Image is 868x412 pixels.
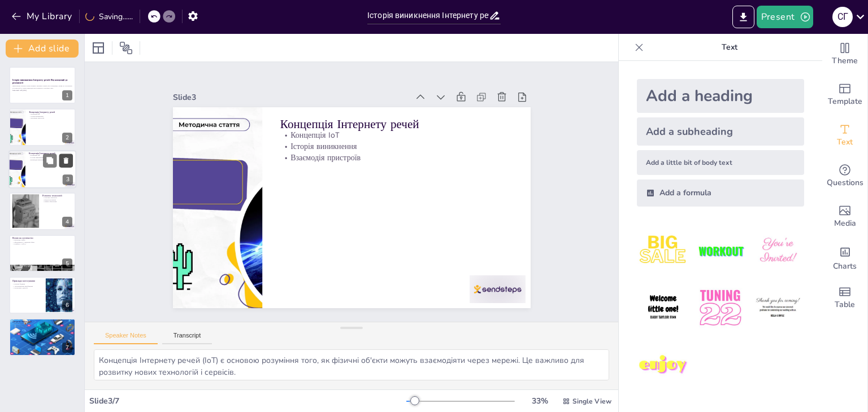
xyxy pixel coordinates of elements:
[29,110,72,113] p: Концепція Інтернету речей
[62,258,72,269] div: 5
[62,133,72,143] div: 2
[288,138,517,197] p: Взаємодія пристроїв
[29,113,72,115] p: Концепція IoT
[9,108,76,146] div: 2
[822,237,867,278] div: Add charts and graphs
[89,39,107,57] div: Layout
[637,339,689,392] img: 7.jpeg
[43,154,57,167] button: Duplicate Slide
[12,325,72,327] p: Онлайн-ресурси
[827,177,863,189] span: Questions
[526,396,553,406] div: 33 %
[294,103,525,167] p: Концепція Інтернету речей
[12,285,42,287] p: Автоматизовані виробництва
[828,95,862,108] span: Template
[12,239,72,241] p: Взаємодія людей
[9,192,76,230] div: 4
[6,40,79,58] button: Add slide
[572,397,611,406] span: Single View
[822,196,867,237] div: Add images, graphics, shapes or video
[63,174,73,185] div: 3
[637,117,804,146] div: Add a subheading
[89,396,406,406] div: Slide 3 / 7
[12,320,72,323] p: Джерела інформації
[42,199,72,201] p: Бездротові мережі
[62,90,72,100] div: 1
[822,115,867,156] div: Add text boxes
[637,282,689,334] img: 4.jpeg
[12,287,42,290] p: Моніторинг здоров'я
[162,332,212,344] button: Transcript
[42,201,72,203] p: Хмарні обчислення
[637,225,689,277] img: 1.jpeg
[822,74,867,115] div: Add ready made slides
[822,34,867,74] div: Change the overall theme
[195,57,428,116] div: Slide 3
[59,154,73,167] button: Delete Slide
[752,282,804,334] img: 6.jpeg
[12,279,42,283] p: Приклади застосування
[290,127,519,186] p: Історія виникнення
[12,236,72,239] p: Вплив на суспільство
[367,7,489,24] input: Insert title
[12,78,68,85] strong: Історія виникнення Інтернету речей: Від концепції до реальності
[292,116,522,176] p: Концепція IoT
[832,7,853,27] div: С Г
[637,179,804,207] div: Add a formula
[12,241,72,243] p: Ефективність у медичній сфері
[62,343,72,353] div: 7
[694,225,747,277] img: 2.jpeg
[29,117,72,119] p: Взаємодія пристроїв
[9,67,76,104] div: 1
[29,159,73,161] p: Взаємодія пристроїв
[637,79,804,113] div: Add a heading
[12,243,72,245] p: Комфорт у побуті
[9,277,76,314] div: 6
[29,115,72,117] p: Історія виникнення
[832,55,858,67] span: Theme
[12,283,42,285] p: Розумні будинки
[9,318,76,356] div: 7
[752,225,804,277] img: 3.jpeg
[85,11,133,22] div: Saving......
[833,260,857,273] span: Charts
[832,6,853,28] button: С Г
[29,152,73,155] p: Концепція Інтернету речей
[12,85,72,89] p: Презентація охоплює етапи розвитку Інтернету речей, його концепцію, вплив на суспільство та техно...
[94,332,158,344] button: Speaker Notes
[648,34,811,61] p: Text
[694,282,747,334] img: 5.jpeg
[94,349,609,380] textarea: Концепція Інтернету речей (IoT) є основою розуміння того, як фізичні об'єкти можуть взаємодіяти ч...
[12,323,72,325] p: Наукові статті
[835,299,855,311] span: Table
[822,156,867,196] div: Get real-time input from your audience
[12,327,72,329] p: Актуальність джерел
[8,150,76,189] div: 3
[732,6,754,28] button: Export to PowerPoint
[12,89,72,91] p: Generated with [URL]
[822,278,867,318] div: Add a table
[62,217,72,227] div: 4
[29,156,73,159] p: Історія виникнення
[637,150,804,175] div: Add a little bit of body text
[62,300,72,310] div: 6
[29,155,73,157] p: Концепція IoT
[8,7,77,25] button: My Library
[757,6,813,28] button: Present
[42,197,72,199] p: Сенсорні технології
[119,41,133,55] span: Position
[837,136,853,148] span: Text
[834,217,856,230] span: Media
[9,235,76,272] div: 5
[42,194,72,198] p: Розвиток технологій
